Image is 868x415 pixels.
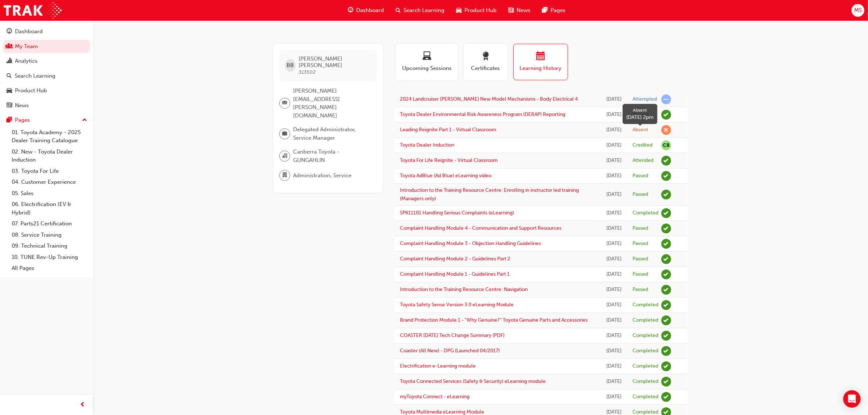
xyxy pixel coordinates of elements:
a: Product Hub [3,84,90,97]
a: 01. Toyota Academy - 2025 Dealer Training Catalogue [9,127,90,146]
span: learningRecordVerb_PASS-icon [661,190,671,199]
a: Toyota Dealer Environmental Risk Awareness Program (DERAP) Reporting [400,111,565,117]
a: Coaster (All New) - DPG (Launched 04/2017) [400,348,500,354]
span: [PERSON_NAME] [PERSON_NAME] [299,55,371,69]
button: Learning History [513,44,568,80]
div: Absent [632,127,648,133]
a: My Team [3,40,90,53]
div: Dashboard [15,27,43,36]
div: Completed [632,332,658,339]
div: Pages [15,116,30,124]
span: null-icon [661,140,671,150]
button: Upcoming Sessions [396,44,458,80]
span: learningRecordVerb_ATTEMPT-icon [661,94,671,104]
a: SPK11101 Handling Serious Complaints (eLearning) [400,210,514,216]
span: learningRecordVerb_ABSENT-icon [661,125,671,135]
div: Tue Mar 25 2025 23:00:00 GMT+1100 (Australian Eastern Daylight Time) [606,141,622,150]
div: Attended [632,157,654,164]
span: learningRecordVerb_COMPLETE-icon [661,315,671,325]
div: Passed [632,240,648,247]
button: Pages [3,113,90,127]
span: learningRecordVerb_COMPLETE-icon [661,392,671,402]
div: Completed [632,348,658,354]
span: learningRecordVerb_PASS-icon [661,285,671,295]
span: learningRecordVerb_COMPLETE-icon [661,346,671,356]
span: News [517,6,530,15]
span: learningRecordVerb_ATTEND-icon [661,156,671,166]
div: Wed Nov 15 2023 18:47:35 GMT+1100 (Australian Eastern Daylight Time) [606,286,622,294]
div: Passed [632,191,648,198]
a: Toyota AdBlue (Ad Blue) eLearning video [400,172,491,179]
a: Dashboard [3,25,90,38]
span: [PERSON_NAME][EMAIL_ADDRESS][PERSON_NAME][DOMAIN_NAME] [293,87,371,120]
a: guage-iconDashboard [342,3,390,18]
a: Complaint Handling Module 1 - Guidelines Part 1 [400,271,510,277]
span: award-icon [481,52,490,62]
a: 08. Service Training [9,229,90,241]
div: Wed Sep 17 2025 15:39:43 GMT+1000 (Australian Eastern Standard Time) [606,95,622,104]
a: COASTER [DATE] Tech Change Summary (PDF) [400,332,505,338]
a: Search Learning [3,69,90,83]
span: learningRecordVerb_COMPLETE-icon [661,361,671,371]
span: department-icon [282,171,287,180]
a: Brand Protection Module 1 - "Why Genuine?" Toyota Genuine Parts and Accessories [400,317,588,323]
span: Canberra Toyota - GUNGAHLIN [293,148,371,164]
span: learningRecordVerb_PASS-icon [661,254,671,264]
div: Thu Nov 16 2023 14:07:50 GMT+1100 (Australian Eastern Daylight Time) [606,255,622,263]
span: news-icon [7,102,12,109]
div: Completed [632,210,658,217]
div: Passed [632,286,648,293]
div: [DATE] 2pm [626,113,654,121]
span: learningRecordVerb_PASS-icon [661,110,671,120]
a: car-iconProduct Hub [450,3,502,18]
div: Passed [632,225,648,232]
span: learningRecordVerb_COMPLETE-icon [661,300,671,310]
span: Product Hub [464,6,497,15]
button: MS [852,4,864,17]
span: people-icon [7,43,12,50]
a: 04. Customer Experience [9,177,90,188]
div: Open Intercom Messenger [843,390,861,408]
a: 09. Technical Training [9,240,90,252]
span: 313502 [299,69,316,75]
div: Fri Jul 19 2024 15:24:13 GMT+1000 (Australian Eastern Standard Time) [606,209,622,217]
span: learningRecordVerb_PASS-icon [661,224,671,233]
a: Toyota Safety Sense Version 3.0 eLearning Module [400,302,514,308]
a: 2024 Landcruiser [PERSON_NAME] New Model Mechanisms - Body Electrical 4 [400,96,578,102]
div: Fri Dec 30 2022 01:00:00 GMT+1100 (Australian Eastern Daylight Time) [606,377,622,386]
span: search-icon [7,73,12,79]
span: calendar-icon [536,52,545,62]
span: learningRecordVerb_COMPLETE-icon [661,331,671,341]
div: Credited [632,142,653,149]
div: Mon Aug 19 2024 12:33:00 GMT+1000 (Australian Eastern Standard Time) [606,190,622,199]
a: 06. Electrification (EV & Hybrid) [9,199,90,218]
span: news-icon [508,6,514,15]
div: Attempted [632,96,657,103]
a: search-iconSearch Learning [390,3,450,18]
span: BB [287,61,294,70]
div: Fri Dec 30 2022 01:00:00 GMT+1100 (Australian Eastern Daylight Time) [606,362,622,371]
a: Analytics [3,54,90,68]
button: DashboardMy TeamAnalyticsSearch LearningProduct HubNews [3,23,90,113]
span: Dashboard [356,6,384,15]
div: Wed Mar 08 2023 01:00:00 GMT+1100 (Australian Eastern Daylight Time) [606,347,622,355]
div: Fri Dec 30 2022 01:00:00 GMT+1100 (Australian Eastern Daylight Time) [606,393,622,401]
a: Introduction to the Training Resource Centre: Enrolling in instructor led training (Managers only) [400,187,579,202]
a: Toyota For Life Reignite - Virtual Classroom [400,157,498,163]
a: 07. Parts21 Certification [9,218,90,229]
span: Administration, Service [293,171,351,180]
div: Thu Nov 16 2023 15:48:29 GMT+1100 (Australian Eastern Daylight Time) [606,224,622,233]
span: MS [854,6,862,15]
span: Pages [550,6,565,15]
a: pages-iconPages [536,3,571,18]
span: up-icon [82,116,87,125]
span: car-icon [456,6,462,15]
a: Introduction to the Training Resource Centre: Navigation [400,286,528,292]
span: Learning History [519,64,562,73]
span: chart-icon [7,58,12,65]
span: email-icon [282,98,287,108]
div: Completed [632,378,658,385]
span: pages-icon [7,117,12,124]
div: News [15,101,29,110]
span: Search Learning [404,6,444,15]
